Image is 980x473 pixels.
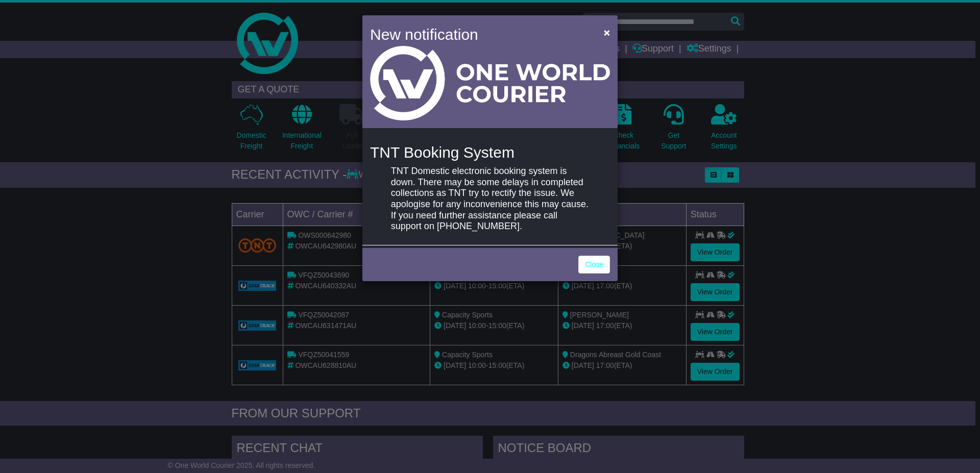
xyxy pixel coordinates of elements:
img: Light [370,46,610,120]
a: Close [578,256,610,273]
button: Close [599,22,615,43]
h4: New notification [370,23,589,46]
span: × [604,27,610,38]
p: TNT Domestic electronic booking system is down. There may be some delays in completed collections... [391,166,589,232]
h4: TNT Booking System [370,144,610,161]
